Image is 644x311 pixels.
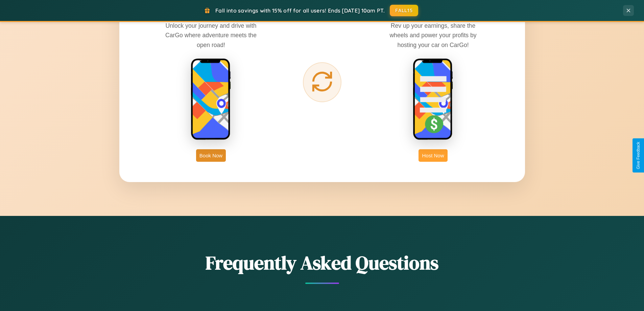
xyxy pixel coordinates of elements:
img: rent phone [191,58,231,141]
span: Fall into savings with 15% off for all users! Ends [DATE] 10am PT. [215,7,385,14]
h2: Frequently Asked Questions [119,250,525,276]
div: Give Feedback [636,142,641,169]
img: host phone [413,58,453,141]
button: FALL15 [390,5,418,16]
p: Rev up your earnings, share the wheels and power your profits by hosting your car on CarGo! [382,21,484,49]
button: Host Now [419,149,447,162]
button: Book Now [196,149,226,162]
p: Unlock your journey and drive with CarGo where adventure meets the open road! [160,21,262,49]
